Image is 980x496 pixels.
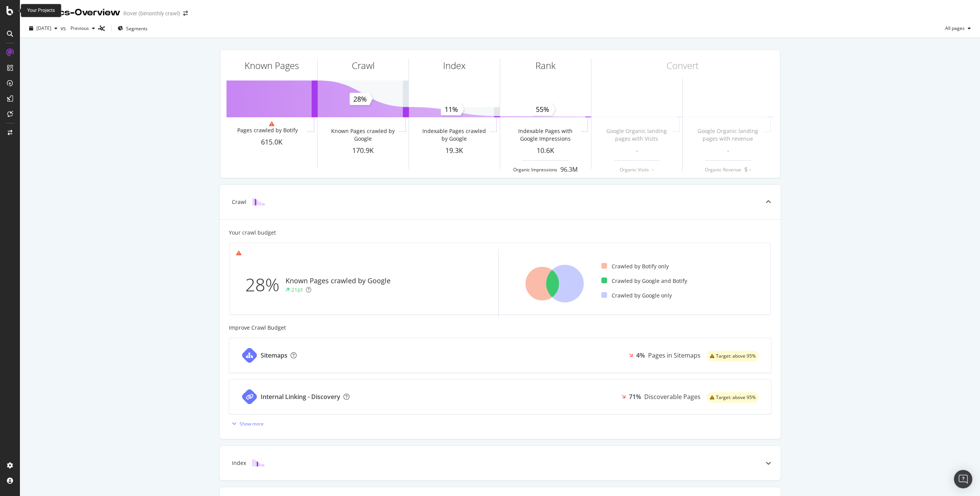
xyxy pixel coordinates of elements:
button: Segments [115,22,151,34]
button: Show more [229,417,264,430]
div: Index [232,459,246,467]
div: Crawl [352,59,374,72]
div: Improve Crawl Budget [229,324,772,332]
a: Internal Linking - Discovery71%Discoverable Pageswarning label [229,379,772,414]
div: Internal Linking - Discovery [261,393,340,401]
div: Known Pages [245,59,299,72]
div: Pages in Sitemaps [648,351,701,360]
div: Indexable Pages crawled by Google [420,127,488,143]
div: 96.3M [560,165,578,174]
div: Analytics - Overview [26,6,120,19]
div: Open Intercom Messenger [954,470,972,488]
button: Previous [67,22,98,34]
div: 28% [245,272,286,297]
div: arrow-right-arrow-left [183,11,188,16]
div: 21pt [291,286,303,294]
span: Segments [126,25,148,32]
div: Crawl [232,198,246,206]
div: Crawled by Google and Botify [601,277,687,285]
div: Indexable Pages with Google Impressions [511,127,579,143]
span: Target: above 95% [716,354,756,358]
div: 19.3K [409,146,500,156]
img: block-icon [252,459,264,466]
div: 170.9K [318,146,409,156]
div: 4% [636,351,645,360]
div: Crawled by Google only [601,292,672,299]
span: vs [61,25,67,32]
div: Rank [535,59,556,72]
div: warning label [707,392,759,403]
div: Known Pages crawled by Google [286,276,391,286]
a: Sitemaps4%Pages in Sitemapswarning label [229,338,772,373]
div: Your Projects [27,7,55,14]
div: Discoverable Pages [644,393,701,401]
div: 71% [629,393,641,401]
button: All pages [942,22,974,34]
button: [DATE] [26,22,61,34]
div: 615.0K [227,137,317,147]
span: Previous [67,25,89,31]
div: 10.6K [500,146,591,156]
span: 2025 Aug. 13th [36,25,51,31]
div: Your crawl budget [229,229,276,237]
div: Pages crawled by Botify [237,126,298,134]
div: Sitemaps [261,351,287,360]
img: block-icon [253,198,265,205]
div: Index [443,59,466,72]
div: Crawled by Botify only [601,263,669,270]
div: Show more [240,420,264,427]
span: All pages [942,25,965,31]
div: Rover (bimonthly crawl) [123,10,180,17]
span: Target: above 95% [716,395,756,400]
div: Known Pages crawled by Google [328,127,397,143]
div: Organic Impressions [513,166,557,173]
div: warning label [707,351,759,361]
